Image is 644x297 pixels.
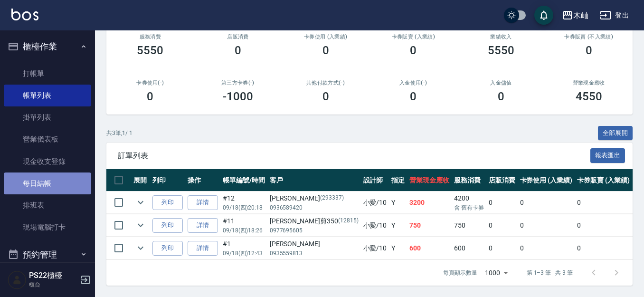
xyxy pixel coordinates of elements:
td: 0 [518,192,575,214]
td: Y [389,237,407,259]
h3: 0 [410,44,417,57]
td: 600 [452,237,486,259]
h3: 0 [147,90,153,103]
th: 帳單編號/時間 [220,169,267,192]
p: (293337) [320,193,344,203]
h3: 5550 [488,44,514,57]
p: (12815) [338,216,359,226]
a: 詳情 [188,195,218,210]
p: 每頁顯示數量 [443,268,477,277]
td: #11 [220,214,267,237]
td: 0 [575,237,632,259]
a: 打帳單 [4,63,91,85]
p: 09/18 (四) 12:43 [223,249,265,258]
td: #1 [220,237,267,259]
td: #12 [220,192,267,214]
button: 櫃檯作業 [4,34,91,59]
h2: 入金儲值 [469,80,534,86]
img: Person [8,270,27,289]
td: 0 [575,214,632,237]
th: 營業現金應收 [407,169,452,192]
h3: 0 [322,90,329,103]
td: Y [389,214,407,237]
a: 詳情 [188,241,218,256]
a: 排班表 [4,194,91,216]
a: 現金收支登錄 [4,151,91,172]
h3: 0 [498,90,504,103]
span: 訂單列表 [118,151,590,161]
p: 09/18 (四) 18:26 [223,226,265,235]
h3: 4550 [576,90,602,103]
td: 小愛 /10 [361,237,389,259]
button: 列印 [152,195,183,210]
button: 報表匯出 [590,148,625,163]
p: 櫃台 [29,280,77,289]
div: [PERSON_NAME] [270,239,359,249]
button: 列印 [152,218,183,233]
p: 0977695605 [270,226,359,235]
h2: 業績收入 [469,34,534,40]
th: 卡券販賣 (入業績) [575,169,632,192]
a: 詳情 [188,218,218,233]
td: 600 [407,237,452,259]
td: 4200 [452,192,486,214]
h3: 5550 [137,44,163,57]
td: 0 [575,192,632,214]
h3: 0 [322,44,329,57]
button: 木屾 [558,6,592,25]
th: 操作 [185,169,220,192]
p: 0936589420 [270,203,359,212]
h3: 0 [586,44,592,57]
th: 設計師 [361,169,389,192]
h3: 0 [410,90,417,103]
button: expand row [133,218,148,232]
p: 0935559813 [270,249,359,258]
div: [PERSON_NAME] [270,193,359,203]
img: Logo [11,9,38,20]
th: 指定 [389,169,407,192]
td: 0 [518,237,575,259]
td: 0 [486,192,518,214]
a: 現場電腦打卡 [4,216,91,238]
a: 掛單列表 [4,106,91,128]
div: [PERSON_NAME]剪350 [270,216,359,226]
td: 750 [452,214,486,237]
h2: 卡券販賣 (不入業績) [556,34,621,40]
td: 小愛 /10 [361,214,389,237]
button: save [534,6,553,25]
a: 營業儀表板 [4,128,91,150]
h2: 營業現金應收 [556,80,621,86]
button: expand row [133,195,148,210]
button: 全部展開 [598,126,633,141]
h5: PS22櫃檯 [29,271,77,280]
th: 店販消費 [486,169,518,192]
td: 0 [518,214,575,237]
h2: 卡券使用(-) [118,80,183,86]
h2: 其他付款方式(-) [293,80,358,86]
button: 預約管理 [4,242,91,267]
h2: 第三方卡券(-) [206,80,271,86]
th: 卡券使用 (入業績) [518,169,575,192]
th: 客戶 [267,169,361,192]
h3: 0 [235,44,241,57]
h2: 店販消費 [206,34,271,40]
a: 每日結帳 [4,172,91,194]
h3: 服務消費 [118,34,183,40]
p: 共 3 筆, 1 / 1 [106,129,133,137]
td: 小愛 /10 [361,192,389,214]
td: 0 [486,214,518,237]
div: 木屾 [573,10,588,21]
h2: 入金使用(-) [381,80,446,86]
h3: -1000 [223,90,253,103]
td: 750 [407,214,452,237]
p: 含 舊有卡券 [454,203,484,212]
button: 登出 [596,7,633,24]
th: 服務消費 [452,169,486,192]
div: 1000 [481,260,511,286]
p: 第 1–3 筆 共 3 筆 [527,268,573,277]
a: 報表匯出 [590,151,625,160]
a: 帳單列表 [4,85,91,106]
td: Y [389,192,407,214]
button: expand row [133,241,148,255]
button: 列印 [152,241,183,256]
